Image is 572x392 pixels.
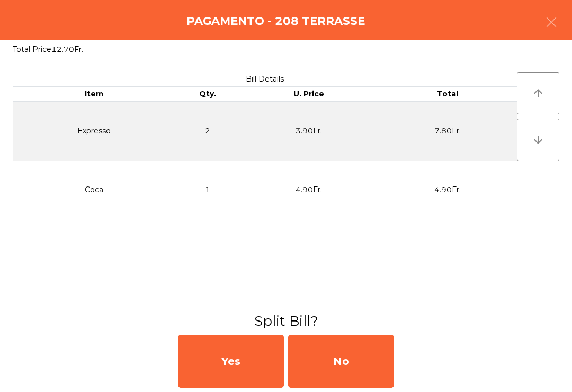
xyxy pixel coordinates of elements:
button: arrow_downward [517,119,559,161]
td: 4.90Fr. [378,161,517,219]
button: arrow_upward [517,72,559,114]
span: Total Price [13,44,51,54]
td: 2 [176,102,239,161]
th: U. Price [239,87,378,102]
td: 4.90Fr. [239,161,378,219]
th: Qty. [176,87,239,102]
td: 7.80Fr. [378,102,517,161]
td: Expresso [13,102,176,161]
td: 3.90Fr. [239,102,378,161]
th: Item [13,87,176,102]
h4: Pagamento - 208 TERRASSE [186,13,365,29]
td: 1 [176,161,239,219]
h3: Split Bill? [8,311,564,331]
span: Bill Details [246,74,284,84]
td: Coca [13,161,176,219]
div: Yes [178,335,284,388]
div: No [288,335,394,388]
th: Total [378,87,517,102]
i: arrow_upward [532,87,544,100]
span: 12.70Fr. [51,44,83,54]
i: arrow_downward [532,133,544,146]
